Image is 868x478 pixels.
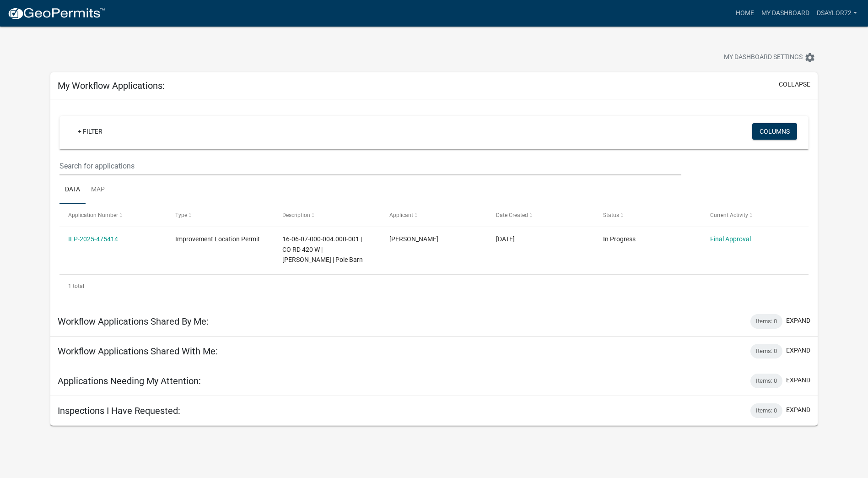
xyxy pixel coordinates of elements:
[70,123,110,140] a: + Filter
[58,346,218,357] h5: Workflow Applications Shared With Me:
[750,374,782,388] div: Items: 0
[68,235,118,243] a: ILP-2025-475414
[701,204,809,226] datatable-header-cell: Current Activity
[813,5,861,22] a: Dsaylor72
[274,204,381,226] datatable-header-cell: Description
[750,344,782,358] div: Items: 0
[175,235,260,243] span: Improvement Location Permit
[59,175,86,205] a: Data
[68,212,118,218] span: Application Number
[59,157,681,175] input: Search for applications
[786,405,810,415] button: expand
[58,316,209,327] h5: Workflow Applications Shared By Me:
[389,212,413,218] span: Applicant
[724,52,803,63] span: My Dashboard Settings
[786,346,810,355] button: expand
[750,314,782,329] div: Items: 0
[594,204,701,226] datatable-header-cell: Status
[175,212,187,218] span: Type
[603,212,619,218] span: Status
[389,235,438,243] span: Darrell Saylor
[58,375,201,386] h5: Applications Needing My Attention:
[496,212,528,218] span: Date Created
[752,123,797,140] button: Columns
[603,235,636,243] span: In Progress
[487,204,594,226] datatable-header-cell: Date Created
[750,403,782,418] div: Items: 0
[282,235,363,264] span: 16-06-07-000-004.000-001 | CO RD 420 W | Darrell Saylor | Pole Barn
[50,99,818,307] div: collapse
[710,212,748,218] span: Current Activity
[779,80,810,89] button: collapse
[717,49,823,66] button: My Dashboard Settingssettings
[786,375,810,385] button: expand
[282,212,310,218] span: Description
[380,204,487,226] datatable-header-cell: Applicant
[496,235,515,243] span: 09/08/2025
[86,175,110,205] a: Map
[710,235,751,243] a: Final Approval
[59,204,167,226] datatable-header-cell: Application Number
[58,405,180,416] h5: Inspections I Have Requested:
[167,204,274,226] datatable-header-cell: Type
[804,52,815,63] i: settings
[786,316,810,326] button: expand
[59,275,809,298] div: 1 total
[758,5,813,22] a: My Dashboard
[732,5,758,22] a: Home
[58,80,165,91] h5: My Workflow Applications:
